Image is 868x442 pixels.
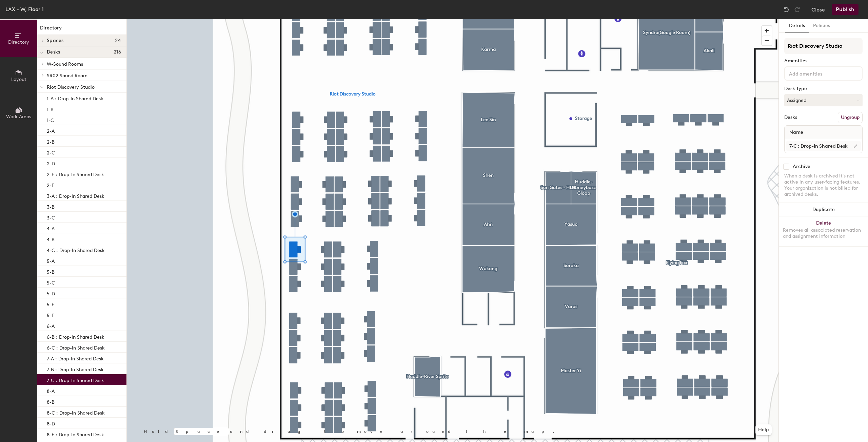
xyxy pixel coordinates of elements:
button: Details [785,19,809,33]
div: Removes all associated reservation and assignment information [783,227,864,239]
span: Directory [8,39,29,45]
input: Add amenities [788,69,849,77]
p: 8-C : Drop-In Shared Desk [47,408,105,416]
span: Desks [47,49,60,55]
p: 6-C : Drop-In Shared Desk [47,343,105,351]
p: 5-D [47,289,55,297]
div: When a desk is archived it's not active in any user-facing features. Your organization is not bil... [784,173,863,197]
p: 5-B [47,267,55,275]
div: LAX - W, Floor 1 [5,5,44,14]
div: Desks [784,115,797,120]
p: 3-C [47,213,55,221]
p: 7-C : Drop-In Shared Desk [47,376,104,383]
button: Publish [832,4,859,15]
button: Assigned [784,94,863,106]
p: 1-C [47,115,54,123]
button: Close [811,4,825,15]
p: 8-B [47,397,55,405]
h1: Directory [37,24,126,35]
p: 5-C [47,278,55,286]
p: 5-F [47,311,54,318]
p: 2-C [47,148,55,156]
p: 2-E : Drop-In Shared Desk [47,170,104,177]
p: 5-A [47,256,55,264]
img: Undo [783,6,790,13]
p: 4-B [47,235,55,243]
p: 7-A : Drop-In Shared Desk [47,354,104,362]
span: SR02 Sound Room [47,73,87,79]
span: 24 [115,38,121,43]
div: Archive [793,164,810,169]
p: 1-B [47,105,54,112]
input: Unnamed desk [786,141,861,151]
div: Desk Type [784,86,863,91]
button: Duplicate [779,203,868,216]
p: 2-B [47,137,55,145]
p: 8-E : Drop-In Shared Desk [47,430,104,438]
p: 4-C : Drop-In Shared Desk [47,246,105,253]
p: 3-B [47,202,55,210]
p: 6-B : Drop-In Shared Desk [47,332,104,340]
span: Spaces [47,38,64,43]
span: Work Areas [6,114,31,120]
img: Redo [794,6,801,13]
span: Riot Discovery Studio [47,84,95,90]
p: 3-A : Drop-In Shared Desk [47,191,104,199]
span: 216 [114,49,121,55]
p: 8-D [47,419,55,427]
p: 4-A [47,224,55,232]
p: 2-D [47,159,55,167]
span: W-Sound Rooms [47,61,83,67]
div: Amenities [784,58,863,64]
p: 2-A [47,126,55,134]
p: 7-B : Drop-In Shared Desk [47,365,104,373]
span: Layout [11,77,26,82]
p: 2-F [47,181,54,188]
button: DeleteRemoves all associated reservation and assignment information [779,216,868,246]
span: Name [786,126,807,139]
p: 8-A [47,386,55,394]
button: Policies [809,19,834,33]
p: 5-E [47,300,54,308]
p: 6-A [47,321,55,329]
button: Help [755,424,772,435]
p: 1-A : Drop-In Shared Desk [47,94,103,102]
button: Ungroup [838,112,863,123]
